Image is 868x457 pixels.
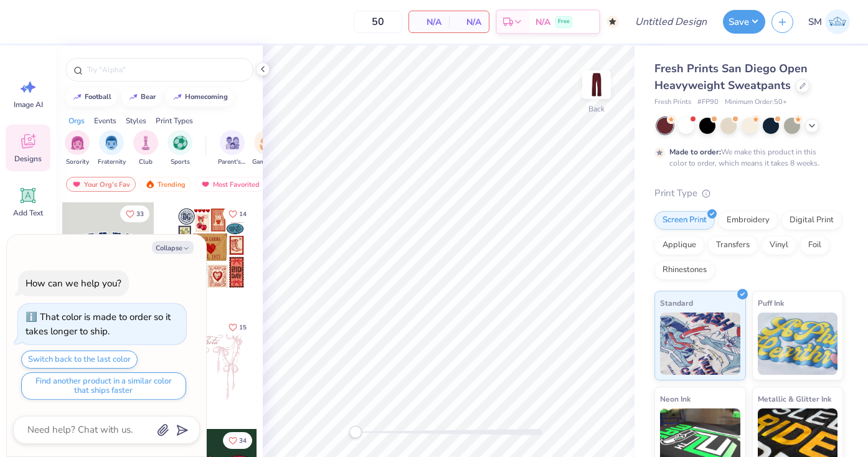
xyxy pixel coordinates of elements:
img: trend_line.gif [172,93,182,101]
span: Designs [14,154,42,164]
div: Foil [800,236,829,255]
span: Parent's Weekend [218,158,247,167]
img: Sports Image [173,136,187,150]
span: Add Text [13,208,43,218]
button: filter button [218,130,247,167]
div: How can we help you? [26,277,121,290]
div: Back [588,103,605,115]
div: Digital Print [781,211,842,230]
span: Sorority [66,158,89,167]
span: 33 [136,211,144,217]
span: Free [558,17,570,26]
button: filter button [252,130,281,167]
div: Print Types [156,115,193,126]
img: trending.gif [145,180,155,189]
button: filter button [65,130,90,167]
div: Applique [654,236,704,255]
button: Like [223,432,252,449]
div: filter for Game Day [252,130,281,167]
span: # FP90 [697,97,719,108]
div: filter for Fraternity [98,130,126,167]
div: Trending [139,177,191,192]
img: most_fav.gif [200,180,210,189]
div: Print Type [654,186,843,200]
img: Parent's Weekend Image [225,136,240,150]
button: filter button [167,130,192,167]
button: homecoming [166,88,234,106]
div: We make this product in this color to order, which means it takes 8 weeks. [669,146,823,169]
button: filter button [133,130,158,167]
img: Puff Ink [758,313,838,375]
button: bear [121,88,161,106]
input: Try "Alpha" [86,64,245,76]
div: Rhinestones [654,261,715,280]
img: Club Image [139,136,153,150]
span: Neon Ink [660,392,691,405]
span: N/A [535,16,550,29]
input: – – [354,11,402,33]
img: Game Day Image [260,136,274,150]
div: Embroidery [719,211,778,230]
span: Fresh Prints San Diego Open Heavyweight Sweatpants [654,61,808,93]
img: Standard [660,313,740,375]
span: 15 [239,324,247,331]
img: trend_line.gif [128,93,138,101]
div: Most Favorited [195,177,265,192]
span: Minimum Order: 50 + [725,97,787,108]
div: Vinyl [762,236,796,255]
strong: Made to order: [669,147,721,157]
button: Save [723,10,765,34]
img: Fraternity Image [105,136,118,150]
img: Sophia Miles [825,9,850,34]
span: N/A [456,16,481,29]
div: Accessibility label [349,426,362,438]
span: Metallic & Glitter Ink [758,392,831,405]
button: Like [120,205,149,222]
img: most_fav.gif [72,180,82,189]
span: 14 [239,211,247,217]
div: football [85,93,111,100]
span: Image AI [14,100,43,110]
span: Fresh Prints [654,97,691,108]
div: Styles [126,115,146,126]
button: Like [223,319,252,336]
div: Events [94,115,116,126]
button: Collapse [152,241,194,254]
div: Your Org's Fav [66,177,136,192]
div: That color is made to order so it takes longer to ship. [26,311,171,337]
div: filter for Club [133,130,158,167]
span: Club [139,158,153,167]
img: Sorority Image [70,136,85,150]
div: bear [141,93,156,100]
span: Sports [171,158,190,167]
div: Screen Print [654,211,715,230]
span: N/A [417,16,441,29]
div: filter for Sports [167,130,192,167]
span: Game Day [252,158,281,167]
span: 34 [239,438,247,444]
div: filter for Sorority [65,130,90,167]
img: trend_line.gif [72,93,82,101]
span: Fraternity [98,158,126,167]
span: Standard [660,296,693,309]
span: SM [808,15,822,29]
button: Like [223,205,252,222]
button: football [65,88,117,106]
div: homecoming [185,93,228,100]
div: filter for Parent's Weekend [218,130,247,167]
button: filter button [98,130,126,167]
a: SM [803,9,856,34]
img: Back [584,72,609,97]
button: Find another product in a similar color that ships faster [21,372,186,400]
div: Orgs [68,115,85,126]
div: Transfers [708,236,758,255]
span: Puff Ink [758,296,784,309]
button: Switch back to the last color [21,351,138,369]
input: Untitled Design [625,9,717,34]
